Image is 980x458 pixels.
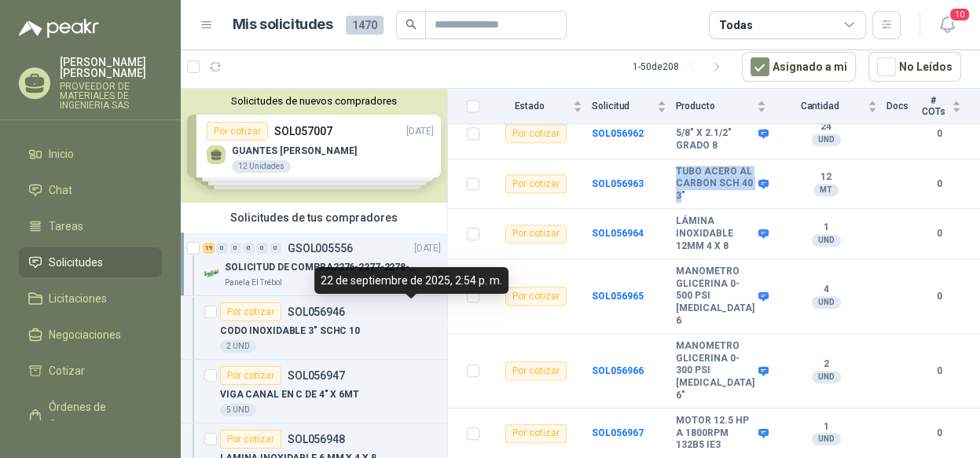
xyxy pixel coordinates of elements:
[19,247,162,277] a: Solicitudes
[918,95,949,117] span: # COTs
[918,177,961,192] b: 0
[187,95,441,107] button: Solicitudes de nuevos compradores
[220,324,360,339] p: CODO INOXIDABLE 3" SCHC 10
[220,366,281,385] div: Por cotizar
[813,184,839,196] div: MT
[216,243,228,254] div: 0
[49,218,83,235] span: Tareas
[776,171,877,184] b: 12
[592,228,644,239] a: SOL056964
[49,326,121,343] span: Negociaciones
[220,387,359,402] p: VIGA CANAL EN C DE 4" X 6MT
[19,19,99,38] img: Logo peakr
[918,364,961,379] b: 0
[181,89,447,203] div: Solicitudes de nuevos compradoresPor cotizarSOL057007[DATE] GUANTES [PERSON_NAME]12 UnidadesPor c...
[918,126,961,141] b: 0
[203,239,444,289] a: 19 0 0 0 0 0 GSOL005556[DATE] Company LogoSOLICITUD DE COMPRA2276-2277-2278-2284-2285-Panela El T...
[719,16,752,34] div: Todas
[233,13,333,36] h1: Mis solicitudes
[676,215,754,252] b: LÁMINA INOXIDABLE 12MM 4 X 8
[288,243,353,254] p: GSOL005556
[868,52,961,82] button: No Leídos
[918,226,961,241] b: 0
[414,241,441,256] p: [DATE]
[19,139,162,169] a: Inicio
[918,426,961,441] b: 0
[776,284,877,296] b: 4
[742,52,856,82] button: Asignado a mi
[505,361,567,380] div: Por cotizar
[776,222,877,234] b: 1
[256,243,268,254] div: 0
[812,234,841,247] div: UND
[776,89,886,124] th: Cantidad
[505,287,567,306] div: Por cotizar
[812,134,841,146] div: UND
[676,415,754,452] b: MOTOR 12.5 HP A 1800RPM 132B5 IE3
[676,266,754,327] b: MANOMETRO GLICERINA 0- 500 PSI [MEDICAL_DATA] 6
[676,101,754,112] span: Producto
[270,243,281,254] div: 0
[592,427,644,438] a: SOL056967
[505,424,567,443] div: Por cotizar
[19,320,162,350] a: Negociaciones
[288,370,345,381] p: SOL056947
[592,365,644,376] a: SOL056966
[49,398,147,433] span: Órdenes de Compra
[812,371,841,383] div: UND
[49,145,74,163] span: Inicio
[592,101,653,112] span: Solicitud
[918,89,980,124] th: # COTs
[220,302,281,321] div: Por cotizar
[406,19,417,30] span: search
[49,290,107,307] span: Licitaciones
[19,175,162,205] a: Chat
[49,181,72,199] span: Chat
[505,124,567,143] div: Por cotizar
[225,277,282,289] p: Panela El Trébol
[203,243,215,254] div: 19
[489,89,592,124] th: Estado
[225,260,420,275] p: SOLICITUD DE COMPRA2276-2277-2278-2284-2285-
[933,11,961,39] button: 10
[49,254,103,271] span: Solicitudes
[812,433,841,445] div: UND
[19,284,162,313] a: Licitaciones
[633,54,729,79] div: 1 - 50 de 208
[220,340,256,353] div: 2 UND
[229,243,241,254] div: 0
[592,128,644,139] a: SOL056962
[776,101,864,112] span: Cantidad
[243,243,255,254] div: 0
[676,115,754,152] b: TORNILLO R.O 5/8" X 2.1/2" GRADO 8
[886,89,919,124] th: Docs
[19,356,162,386] a: Cotizar
[19,392,162,439] a: Órdenes de Compra
[489,101,570,112] span: Estado
[592,291,644,302] a: SOL056965
[592,89,675,124] th: Solicitud
[676,89,776,124] th: Producto
[60,82,162,110] p: PROVEEDOR DE MATERIALES DE INGENIERIA SAS
[949,7,971,22] span: 10
[776,121,877,134] b: 24
[181,360,447,423] a: Por cotizarSOL056947VIGA CANAL EN C DE 4" X 6MT5 UND
[288,434,345,445] p: SOL056948
[918,289,961,304] b: 0
[776,358,877,371] b: 2
[181,296,447,360] a: Por cotizarSOL056946CODO INOXIDABLE 3" SCHC 102 UND
[288,306,345,317] p: SOL056946
[505,174,567,193] div: Por cotizar
[676,340,754,401] b: MANOMETRO GLICERINA 0- 300 PSI [MEDICAL_DATA] 6"
[592,178,644,189] a: SOL056963
[203,264,222,283] img: Company Logo
[505,225,567,244] div: Por cotizar
[220,404,256,416] div: 5 UND
[812,296,841,309] div: UND
[676,166,754,203] b: TUBO ACERO AL CARBON SCH 40 3"
[19,211,162,241] a: Tareas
